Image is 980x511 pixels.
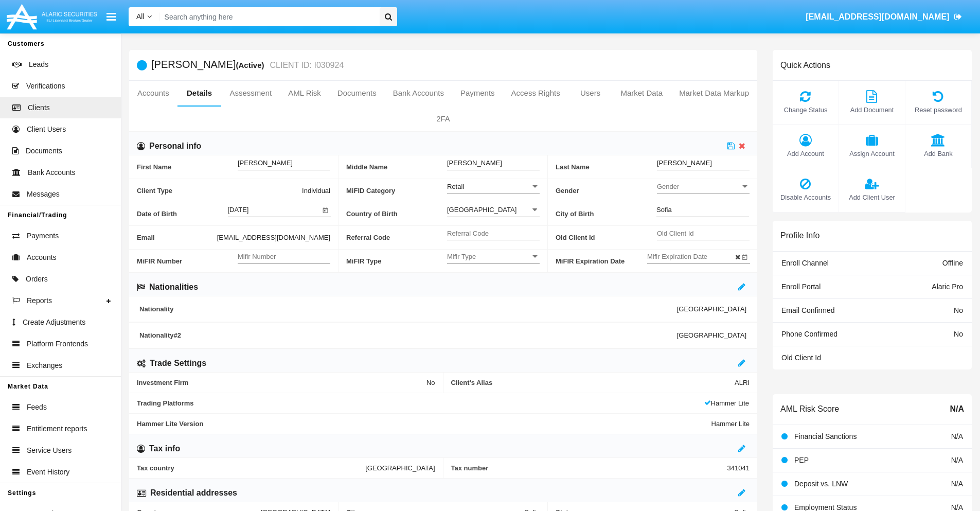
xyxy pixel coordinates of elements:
[451,379,735,386] span: Client’s Alias
[27,424,87,434] span: Entitlement reports
[778,105,833,115] span: Change Status
[778,149,833,158] span: Add Account
[346,250,447,273] span: MiFIR Type
[951,456,963,464] span: N/A
[139,305,677,313] span: Nationality
[27,467,69,478] span: Event History
[27,360,62,371] span: Exchanges
[27,402,47,413] span: Feeds
[735,379,750,386] span: ALRI
[942,259,963,267] span: Offline
[149,443,180,454] h6: Tax info
[27,445,72,456] span: Service Users
[844,192,900,202] span: Add Client User
[217,232,330,243] span: [EMAIL_ADDRESS][DOMAIN_NAME]
[781,283,821,291] span: Enroll Portal
[346,202,447,225] span: Country of Birth
[657,182,740,191] span: Gender
[137,232,217,243] span: Email
[556,226,657,249] span: Old Client Id
[794,432,857,440] span: Financial Sanctions
[320,204,331,215] button: Open calendar
[556,250,647,273] span: MiFIR Expiration Date
[27,231,59,241] span: Payments
[951,480,963,488] span: N/A
[911,105,966,115] span: Reset password
[780,60,830,70] h6: Quick Actions
[556,202,656,225] span: City of Birth
[781,330,838,338] span: Phone Confirmed
[794,456,809,464] span: PEP
[280,81,329,105] a: AML Risk
[137,420,711,428] span: Hammer Lite Version
[954,306,963,314] span: No
[136,12,145,21] span: All
[149,140,201,152] h6: Personal info
[129,107,757,131] a: 2FA
[780,404,839,414] h6: AML Risk Score
[568,81,613,105] a: Users
[556,179,657,202] span: Gender
[781,354,821,362] span: Old Client Id
[137,202,228,225] span: Date of Birth
[794,480,848,488] span: Deposit vs. LNW
[781,306,834,314] span: Email Confirmed
[151,59,344,71] h5: [PERSON_NAME]
[365,464,435,472] span: [GEOGRAPHIC_DATA]
[844,105,900,115] span: Add Document
[740,251,750,261] button: Open calendar
[612,81,671,105] a: Market Data
[778,192,833,202] span: Disable Accounts
[221,81,280,105] a: Assessment
[951,432,963,440] span: N/A
[671,81,757,105] a: Market Data Markup
[346,226,447,249] span: Referral Code
[28,167,76,178] span: Bank Accounts
[129,11,159,22] a: All
[806,12,949,21] span: [EMAIL_ADDRESS][DOMAIN_NAME]
[426,379,435,386] span: No
[932,283,963,291] span: Alaric Pro
[27,295,52,306] span: Reports
[159,7,376,26] input: Search
[27,189,60,200] span: Messages
[149,281,198,293] h6: Nationalities
[346,155,447,179] span: Middle Name
[27,124,66,135] span: Client Users
[781,259,829,267] span: Enroll Channel
[556,155,657,179] span: Last Name
[137,155,238,179] span: First Name
[711,420,750,428] span: Hammer Lite
[129,81,177,105] a: Accounts
[704,399,749,407] span: Hammer Lite
[677,305,746,313] span: [GEOGRAPHIC_DATA]
[236,59,267,71] div: (Active)
[780,231,819,240] h6: Profile Info
[26,81,65,92] span: Verifications
[844,149,900,158] span: Assign Account
[302,185,330,196] span: Individual
[27,339,88,349] span: Platform Frontends
[23,317,85,328] span: Create Adjustments
[911,149,966,158] span: Add Bank
[137,185,302,196] span: Client Type
[29,59,48,70] span: Leads
[385,81,452,105] a: Bank Accounts
[950,403,964,415] span: N/A
[329,81,385,105] a: Documents
[452,81,503,105] a: Payments
[954,330,963,338] span: No
[150,358,206,369] h6: Trade Settings
[801,3,967,31] a: [EMAIL_ADDRESS][DOMAIN_NAME]
[346,179,447,202] span: MiFID Category
[5,2,99,32] img: Logo image
[27,252,57,263] span: Accounts
[451,464,727,472] span: Tax number
[137,464,365,472] span: Tax country
[28,102,50,113] span: Clients
[677,331,746,339] span: [GEOGRAPHIC_DATA]
[137,399,704,407] span: Trading Platforms
[177,81,222,105] a: Details
[137,250,238,273] span: MiFIR Number
[503,81,568,105] a: Access Rights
